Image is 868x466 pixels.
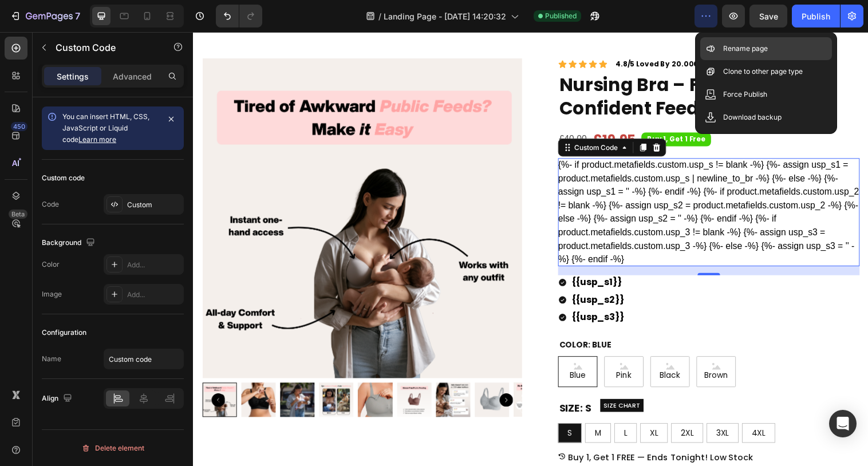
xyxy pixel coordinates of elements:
[385,266,438,279] strong: {{usp_s2}}
[518,344,546,354] span: Brown
[464,402,473,414] span: XL
[42,327,86,338] div: Configuration
[429,28,571,38] strong: 4.8/5 Loved By 20.000+ Happy Moms
[545,11,577,21] span: Published
[57,70,89,82] p: Settings
[385,113,434,123] div: Custom Code
[42,354,61,364] div: Name
[456,102,527,116] pre: Buy 1, Get 1 Free
[42,439,184,457] button: Delete element
[75,9,80,23] p: 7
[428,344,448,354] span: Pink
[408,402,415,414] span: M
[371,100,401,119] div: £40.00
[532,402,545,414] span: 3XL
[311,368,325,382] button: Carousel Next Arrow
[414,374,458,388] button: <p>SIZE CHART</p>
[127,290,181,300] div: Add...
[42,173,85,183] div: Custom code
[749,5,787,27] button: Save
[371,376,406,391] legend: Size: S
[371,313,427,325] legend: Color: Blue
[127,260,181,270] div: Add...
[381,428,569,439] p: Buy 1, Get 1 FREE — Ends Tonight! Low Stock
[568,402,582,414] span: 4XL
[78,135,116,144] a: Learn more
[56,41,153,54] p: Custom Code
[216,5,262,27] div: Undo/Redo
[406,100,451,120] div: £19.95
[381,344,402,354] span: Blue
[723,66,803,77] p: Clone to other page type
[802,10,830,22] div: Publish
[5,5,85,27] button: 7
[496,402,509,414] span: 2XL
[42,289,62,299] div: Image
[417,375,455,386] p: SIZE CHART
[42,259,60,270] div: Color
[371,129,678,239] div: {%- if product.metafields.custom.usp_s != blank -%} {%- assign usp_s1 = product.metafields.custom...
[792,5,840,27] button: Publish
[127,200,181,210] div: Custom
[385,284,438,297] strong: {{usp_s3}}
[193,32,868,466] iframe: Design area
[723,89,767,100] p: Force Publish
[723,112,782,123] p: Download backup
[81,441,144,455] div: Delete element
[11,122,27,131] div: 450
[42,199,59,210] div: Code
[723,43,768,54] p: Rename page
[759,11,778,21] span: Save
[472,344,498,354] span: Black
[829,410,857,437] div: Open Intercom Messenger
[42,235,97,251] div: Background
[385,248,436,262] strong: {{usp_s1}}
[381,402,385,414] span: S
[113,70,152,82] p: Advanced
[384,10,506,22] span: Landing Page - [DATE] 14:20:32
[378,10,381,22] span: /
[62,112,149,144] span: You can insert HTML, CSS, JavaScript or Liquid code
[9,210,27,219] div: Beta
[371,41,678,91] h1: Nursing Bra – For Discreet, Confident Feeding
[438,402,441,414] span: L
[42,391,74,406] div: Align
